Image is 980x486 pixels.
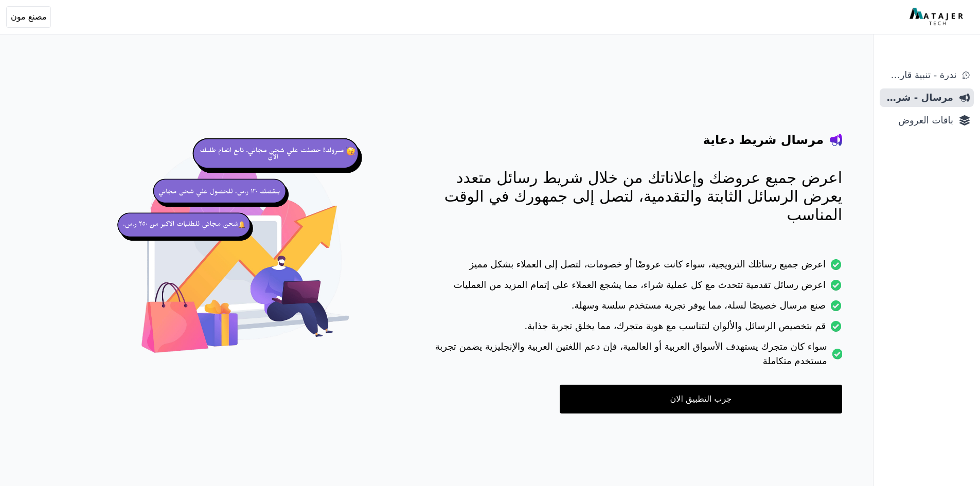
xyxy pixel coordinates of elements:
li: اعرض رسائل تقدمية تتحدث مع كل عملية شراء، مما يشجع العملاء على إتمام المزيد من العمليات [418,278,842,298]
li: قم بتخصيص الرسائل والألوان لتتناسب مع هوية متجرك، مما يخلق تجربة جذابة. [418,319,842,339]
h4: مرسال شريط دعاية [703,132,824,148]
li: اعرض جميع رسائلك الترويجية، سواء كانت عروضًا أو خصومات، لتصل إلى العملاء بشكل مميز [418,257,842,278]
a: ندرة - تنبية قارب علي النفاذ [880,66,974,84]
img: MatajerTech Logo [910,8,966,26]
li: سواء كان متجرك يستهدف الأسواق العربية أو العالمية، فإن دعم اللغتين العربية والإنجليزية يضمن تجربة... [418,339,842,374]
span: ندرة - تنبية قارب علي النفاذ [884,68,956,82]
a: جرب التطبيق الان [560,385,842,413]
span: مصنع مون [11,11,46,23]
a: مرسال - شريط دعاية [880,88,974,107]
button: مصنع مون [6,6,51,28]
img: hero [114,123,377,387]
a: باقات العروض [880,111,974,130]
span: باقات العروض [884,113,953,128]
li: صنع مرسال خصيصًا لسلة، مما يوفر تجربة مستخدم سلسة وسهلة. [418,298,842,319]
p: اعرض جميع عروضك وإعلاناتك من خلال شريط رسائل متعدد يعرض الرسائل الثابتة والتقدمية، لتصل إلى جمهور... [418,169,842,224]
span: مرسال - شريط دعاية [884,91,953,105]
